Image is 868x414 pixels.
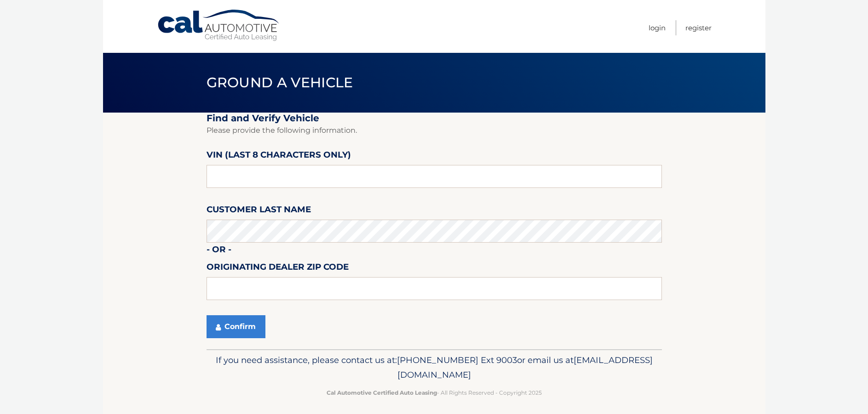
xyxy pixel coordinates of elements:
[207,260,349,277] label: Originating Dealer Zip Code
[685,20,712,35] a: Register
[207,243,231,260] label: - or -
[213,353,656,382] p: If you need assistance, please contact us at: or email us at
[207,203,311,220] label: Customer Last Name
[397,355,517,365] span: [PHONE_NUMBER] Ext 9003
[207,315,265,338] button: Confirm
[649,20,666,35] a: Login
[157,9,281,42] a: Cal Automotive
[207,124,662,137] p: Please provide the following information.
[213,388,656,397] p: - All Rights Reserved - Copyright 2025
[207,148,351,165] label: VIN (last 8 characters only)
[207,113,662,124] h2: Find and Verify Vehicle
[207,74,353,91] span: Ground a Vehicle
[327,389,437,396] strong: Cal Automotive Certified Auto Leasing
